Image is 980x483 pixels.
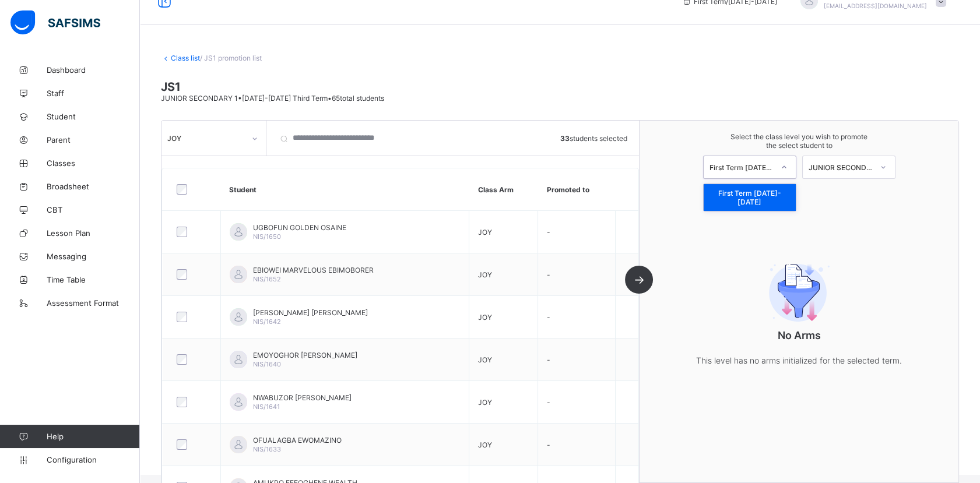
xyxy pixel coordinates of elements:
a: Class list [171,54,200,62]
span: Help [47,432,139,441]
span: Messaging [47,252,140,261]
span: - [547,397,550,406]
img: filter.9c15f445b04ce8b7d5281b41737f44c2.svg [756,263,843,322]
span: EBIOWEI MARVELOUS EBIMOBORER [253,266,374,274]
div: First Term [DATE]-[DATE] [704,184,796,211]
span: JOY [478,270,492,278]
b: 33 [560,133,570,142]
span: Lesson Plan [47,228,140,238]
span: NIS/1640 [253,360,281,368]
span: JUNIOR SECONDARY 1 • [DATE]-[DATE] Third Term • 65 total students [161,94,384,103]
span: JOY [478,355,492,364]
span: NIS/1641 [253,403,280,411]
span: Assessment Format [47,298,140,308]
span: JOY [478,397,492,406]
span: NIS/1652 [253,275,281,283]
span: NWABUZOR [PERSON_NAME] [253,393,352,402]
span: NIS/1650 [253,232,281,241]
span: JOY [478,312,492,321]
span: NIS/1642 [253,318,281,326]
span: JOY [478,227,492,236]
span: Select the class level you wish to promote the select student to [651,132,947,150]
span: JS1 [161,80,959,94]
span: [EMAIL_ADDRESS][DOMAIN_NAME] [824,2,927,9]
th: Student [220,168,469,211]
p: This level has no arms initialized for the selected term. [683,353,916,368]
span: / JS1 promotion list [200,54,262,62]
span: - [547,355,550,364]
span: Parent [47,135,140,144]
span: - [547,440,550,449]
span: students selected [560,133,627,142]
div: No Arms [683,231,916,391]
span: - [547,312,550,321]
span: OFUALAGBA EWOMAZINO [253,436,342,445]
span: Broadsheet [47,182,140,191]
th: Class Arm [469,168,538,211]
div: First Term [DATE]-[DATE] [709,163,774,171]
span: EMOYOGHOR [PERSON_NAME] [253,351,357,359]
span: Time Table [47,275,140,284]
span: Dashboard [47,65,140,75]
span: UGBOFUN GOLDEN OSAINE [253,223,346,232]
div: JOY [167,133,245,142]
span: [PERSON_NAME] [PERSON_NAME] [253,308,368,317]
img: safsims [10,10,100,35]
span: Student [47,112,140,121]
span: Staff [47,89,140,98]
span: NIS/1633 [253,445,281,453]
span: CBT [47,205,140,214]
div: JUNIOR SECONDARY 2 [809,163,873,171]
th: Promoted to [538,168,616,211]
span: - [547,270,550,278]
span: Configuration [47,455,139,464]
span: Classes [47,158,140,168]
span: JOY [478,440,492,449]
p: No Arms [683,329,916,341]
span: - [547,227,550,236]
